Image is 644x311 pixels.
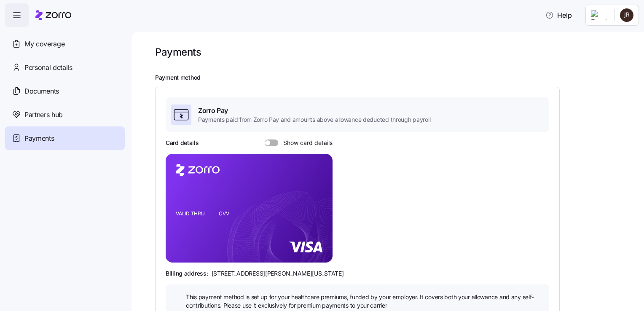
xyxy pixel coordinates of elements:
a: Personal details [5,56,125,79]
img: icon bulb [172,293,182,303]
span: Zorro Pay [198,105,430,116]
h1: Payments [155,46,201,59]
span: [STREET_ADDRESS][PERSON_NAME][US_STATE] [212,269,344,278]
a: Payments [5,126,125,150]
span: Show card details [278,139,333,146]
h3: Card details [166,139,199,147]
span: Documents [24,86,59,97]
span: This payment method is set up for your healthcare premiums, funded by your employer. It covers bo... [186,293,542,310]
span: Payments [24,133,54,144]
span: Partners hub [24,110,63,120]
h2: Payment method [155,74,632,82]
tspan: CVV [219,210,229,217]
button: Help [539,7,579,24]
span: Help [545,10,572,20]
img: Employer logo [591,10,608,20]
a: Documents [5,79,125,103]
a: Partners hub [5,103,125,126]
a: My coverage [5,32,125,56]
span: Billing address: [166,269,208,278]
span: My coverage [24,39,64,49]
tspan: VALID THRU [176,210,205,217]
span: Personal details [24,62,72,73]
span: Payments paid from Zorro Pay and amounts above allowance deducted through payroll [198,115,430,124]
img: cb3a6ce87982257152dd64f3d18dbeb0 [620,8,633,22]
